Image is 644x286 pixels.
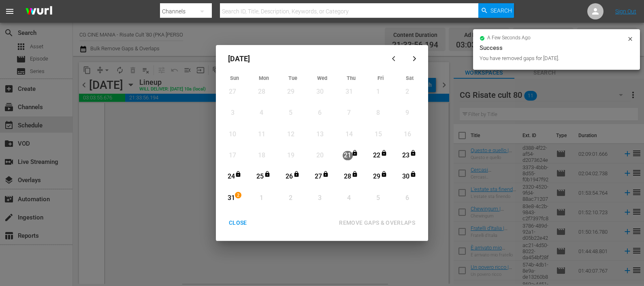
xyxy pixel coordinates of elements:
[373,108,383,118] div: 8
[317,75,327,81] span: Wed
[286,151,296,160] div: 19
[487,35,531,41] span: a few seconds ago
[480,43,633,53] div: Success
[344,130,354,139] div: 14
[256,87,267,97] div: 28
[343,172,353,181] div: 28
[401,151,411,160] div: 23
[228,130,238,139] div: 10
[315,108,325,118] div: 6
[490,3,512,18] span: Search
[347,75,356,81] span: Thu
[256,194,267,203] div: 1
[226,194,236,203] div: 31
[377,75,384,81] span: Fri
[315,87,325,97] div: 30
[402,108,412,118] div: 9
[230,75,239,81] span: Sun
[406,75,414,81] span: Sat
[5,6,15,16] span: menu
[402,194,412,203] div: 6
[235,192,241,199] span: 2
[255,172,265,181] div: 25
[220,49,385,69] div: [DATE]
[19,2,58,21] img: ans4CAIJ8jUAAAAAAAAAAAAAAAAAAAAAAAAgQb4GAAAAAAAAAAAAAAAAAAAAAAAAJMjXAAAAAAAAAAAAAAAAAAAAAAAAgAT5G...
[313,172,324,181] div: 27
[284,172,294,181] div: 26
[256,108,267,118] div: 4
[344,194,354,203] div: 4
[256,130,267,139] div: 11
[222,218,254,228] div: CLOSE
[372,151,382,160] div: 22
[315,130,325,139] div: 13
[315,194,325,203] div: 3
[402,130,412,139] div: 16
[219,215,257,230] button: CLOSE
[286,194,296,203] div: 2
[286,130,296,139] div: 12
[372,172,382,181] div: 29
[373,130,383,139] div: 15
[373,87,383,97] div: 1
[615,8,636,15] a: Sign Out
[256,151,267,160] div: 18
[228,151,238,160] div: 17
[228,87,238,97] div: 27
[344,108,354,118] div: 7
[226,172,236,181] div: 24
[373,194,383,203] div: 5
[220,73,424,211] div: Month View
[480,54,625,62] div: You have removed gaps for [DATE].
[344,87,354,97] div: 31
[402,87,412,97] div: 2
[343,151,353,160] div: 21
[401,172,411,181] div: 30
[228,108,238,118] div: 3
[259,75,269,81] span: Mon
[315,151,325,160] div: 20
[286,108,296,118] div: 5
[288,75,297,81] span: Tue
[286,87,296,97] div: 29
